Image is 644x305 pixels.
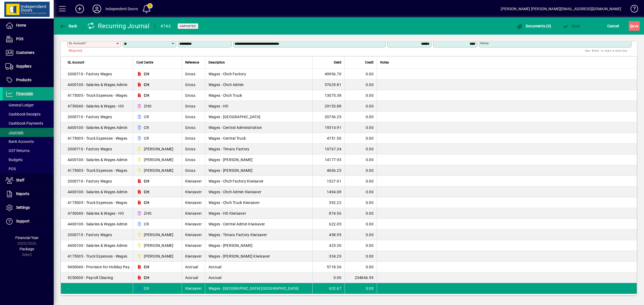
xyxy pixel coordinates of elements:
span: - [68,286,69,291]
td: Gross [182,90,205,101]
td: 0.00 [345,208,377,219]
td: 10767.34 [312,144,345,154]
td: Kiwisaver [182,283,205,294]
span: 2000710 - Factory Wages [68,232,112,237]
td: 0.00 [345,176,377,187]
td: 0.00 [345,240,377,251]
span: CH [144,275,149,280]
td: Accrual [205,262,312,272]
span: GL Account [68,59,84,65]
td: 0.00 [345,69,377,79]
td: 0.00 [345,154,377,165]
span: POS [16,37,23,41]
span: Home [16,23,26,27]
span: GST Returns [5,148,30,153]
a: Support [3,215,54,228]
span: Journals [5,130,23,135]
span: Cost Centre [136,59,153,65]
button: Documents (0) [515,21,552,31]
span: [PERSON_NAME] [144,168,173,173]
td: Wages - Chch Truck Kiwisaver [205,197,312,208]
span: CR [144,286,149,291]
td: 0.00 [345,79,377,90]
td: 49956.70 [312,69,345,79]
a: Customers [3,46,54,59]
button: Profile [88,4,105,14]
td: 14177.93 [312,154,345,165]
td: Wages - Chch Admin Kiwisaver [205,187,312,197]
td: Wages - HO Kiwisaver [205,208,312,219]
span: Customers [16,50,34,55]
span: Cancel [607,22,619,30]
a: GST Returns [3,146,54,155]
button: Add [71,4,88,14]
a: Suppliers [3,60,54,73]
td: Wages - Chch Admin [205,79,312,90]
span: 4400100 - Salaries & Wages Admin [68,221,127,227]
td: 0.00 [345,111,377,122]
a: POS [3,164,54,173]
td: 0.00 [345,197,377,208]
td: 29153.88 [312,101,345,111]
span: [PERSON_NAME] [144,146,173,152]
td: Wages - Central Truck [205,133,312,144]
td: 19314.91 [312,122,345,133]
a: Staff [3,174,54,187]
div: [PERSON_NAME] [PERSON_NAME][EMAIL_ADDRESS][DOMAIN_NAME] [501,5,621,13]
td: 425.30 [312,240,345,251]
a: Knowledge Base [627,1,637,18]
div: #743 [160,22,171,31]
td: Kiwisaver [182,229,205,240]
td: Wages - Central Administration [205,122,312,133]
mat-hint: Use 'Enter' to start a new line [585,47,627,54]
td: 0.00 [345,144,377,154]
td: Gross [182,111,205,122]
span: Products [16,78,31,82]
span: P [572,24,574,28]
td: 0.00 [345,251,377,262]
td: Wages - HO [205,101,312,111]
a: Reports [3,187,54,201]
span: Unposted [180,24,196,28]
a: General Ledger [3,101,54,110]
td: Accrual [205,272,312,283]
app-page-header-button: Back [54,21,83,31]
span: [PERSON_NAME] [144,254,173,259]
td: 0.00 [345,101,377,111]
span: 9400040 - Provision for Holiday Pay [68,264,130,270]
a: Home [3,19,54,32]
td: Wages - Chch Truck [205,90,312,101]
span: Support [16,219,30,223]
td: 13075.38 [312,90,345,101]
span: S [630,24,632,28]
span: 4400100 - Salaries & Wages Admin [68,157,127,162]
span: [PERSON_NAME] [144,232,173,237]
span: Staff [16,178,24,182]
span: Documents (0) [516,24,551,28]
span: 4175005 - Truck Expenses - Wages [68,254,127,259]
td: Wages - [PERSON_NAME] [205,154,312,165]
td: Gross [182,165,205,176]
td: 0.00 [345,229,377,240]
span: CR [144,221,149,227]
span: CH [144,200,149,205]
span: Description [208,59,225,65]
span: General Ledger [5,103,34,107]
mat-label: Notes [480,41,489,45]
span: Suppliers [16,64,31,68]
td: Kiwisaver [182,251,205,262]
td: Wages - Central Admin Kiwisaver [205,219,312,229]
td: 1494.08 [312,187,345,197]
td: 0.00 [345,165,377,176]
td: Accrual [182,272,205,283]
a: Cashbook Receipts [3,110,54,119]
td: 20736.25 [312,111,345,122]
td: Kiwisaver [182,208,205,219]
span: CH [144,264,149,270]
button: Save [629,21,640,31]
td: Gross [182,79,205,90]
span: Budgets [5,158,23,162]
span: 4400100 - Salaries & Wages Admin [68,125,127,130]
td: 0.00 [312,272,345,283]
span: Bank Accounts [5,139,34,144]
